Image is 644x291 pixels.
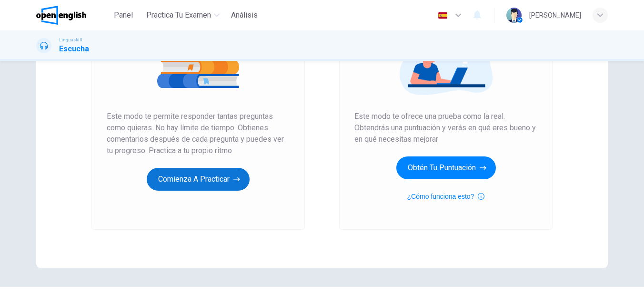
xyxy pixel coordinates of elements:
[36,6,108,25] a: OpenEnglish logo
[407,191,485,202] button: ¿Cómo funciona esto?
[354,111,537,145] span: Este modo te ofrece una prueba como la real. Obtendrás una puntuación y verás en qué eres bueno y...
[231,10,258,21] span: Análisis
[59,43,89,55] h1: Escucha
[437,12,449,19] img: es
[227,7,262,24] button: Análisis
[396,156,496,179] button: Obtén tu puntuación
[147,168,250,191] button: Comienza a practicar
[108,7,139,24] button: Panel
[506,8,522,23] img: Profile picture
[107,111,290,156] span: Este modo te permite responder tantas preguntas como quieras. No hay límite de tiempo. Obtienes c...
[59,37,82,43] span: Linguaskill
[36,6,86,25] img: OpenEnglish logo
[529,10,581,21] div: [PERSON_NAME]
[114,10,133,21] span: Panel
[146,10,211,21] span: Practica tu examen
[142,7,223,24] button: Practica tu examen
